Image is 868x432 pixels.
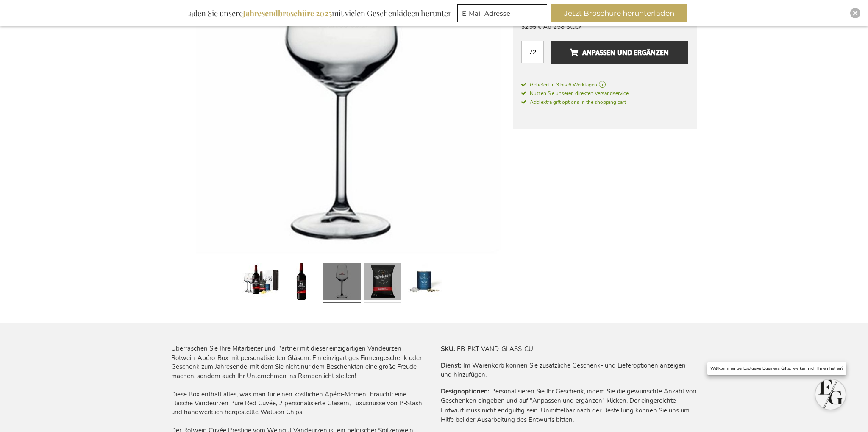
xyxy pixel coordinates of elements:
a: Geliefert in 3 bis 6 Werktagen [521,81,688,89]
div: Laden Sie unsere mit vielen Geschenkideen herunter [181,4,455,22]
form: marketing offers and promotions [457,4,550,25]
button: Anpassen und ergänzen [551,41,688,64]
a: Vandeurzen Rotwein-Apéro-Box mit personalisierten Gläsern [283,260,320,307]
button: Jetzt Broschüre herunterladen [551,4,687,22]
a: Waltson Chips Naturel [364,260,401,307]
a: P-Stash Pistachios Persian Blue Salt (50 gr) [405,260,442,307]
input: Menge [521,41,544,63]
b: Jahresendbroschüre 2025 [243,8,332,18]
img: Close [853,11,858,16]
a: Vandeurzen Rotwein-Apéro-Box mit personalisierten Gläsern [323,260,361,307]
span: Anpassen und ergänzen [570,46,669,59]
span: 32,95 € [521,23,541,31]
input: E-Mail-Adresse [457,4,547,22]
li: Ab 258 Stück [521,22,688,31]
div: Close [850,8,860,18]
a: Nutzen Sie unseren direkten Versandservice [521,89,688,98]
span: Nutzen Sie unseren direkten Versandservice [521,90,629,97]
a: Add extra gift options in the shopping cart [521,98,688,106]
a: Vandeurzen Rotwein-Apéro-Box mit personalisierten Gläsern [242,260,279,307]
span: Add extra gift options in the shopping cart [521,99,626,106]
